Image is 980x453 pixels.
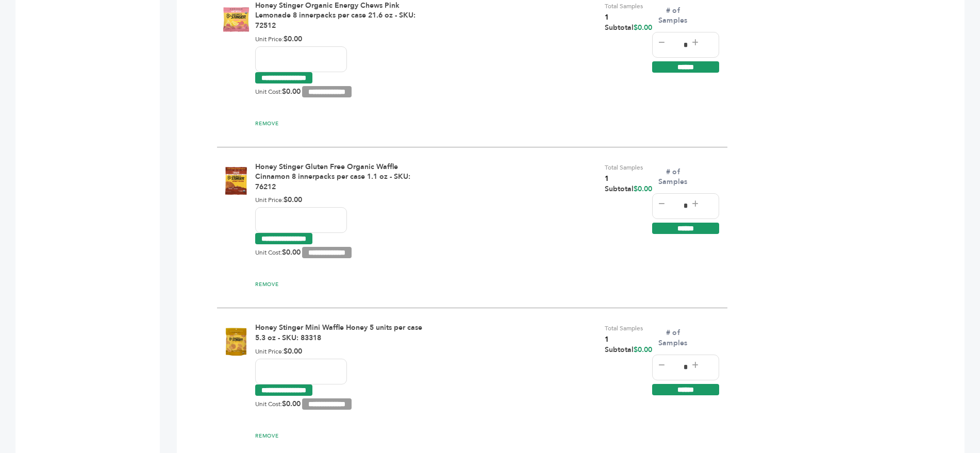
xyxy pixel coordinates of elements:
[634,345,652,355] span: $0.00
[284,195,302,205] b: $0.00
[255,162,410,192] a: Honey Stinger Gluten Free Organic Waffle Cinnamon 8 innerpacks per case 1.1 oz - SKU: 76212
[605,334,643,345] span: 1
[634,184,652,194] span: $0.00
[652,328,693,348] label: # of Samples
[282,247,301,257] b: $0.00
[255,1,416,30] a: Honey Stinger Organic Energy Chews Pink Lemonade 8 innerpacks per case 21.6 oz - SKU: 72512
[284,346,302,356] b: $0.00
[605,173,643,184] span: 1
[652,6,693,26] label: # of Samples
[255,432,279,440] a: REMOVE
[255,35,347,83] div: Unit Price:
[255,323,422,343] a: Honey Stinger Mini Waffle Honey 5 units per case 5.3 oz - SKU: 83318
[605,184,652,194] div: Subtotal
[282,87,301,96] b: $0.00
[605,1,643,23] div: Total Samples
[605,12,643,23] span: 1
[255,347,347,396] div: Unit Price:
[605,323,643,345] div: Total Samples
[255,247,352,258] div: Unit Cost:
[255,195,347,244] div: Unit Price:
[652,167,693,187] label: # of Samples
[605,162,643,184] div: Total Samples
[634,23,652,32] span: $0.00
[284,34,302,44] b: $0.00
[282,399,301,409] b: $0.00
[605,345,652,355] div: Subtotal
[255,120,279,127] a: REMOVE
[255,281,279,288] a: REMOVE
[255,398,352,410] div: Unit Cost:
[255,86,352,97] div: Unit Cost:
[605,23,652,32] div: Subtotal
